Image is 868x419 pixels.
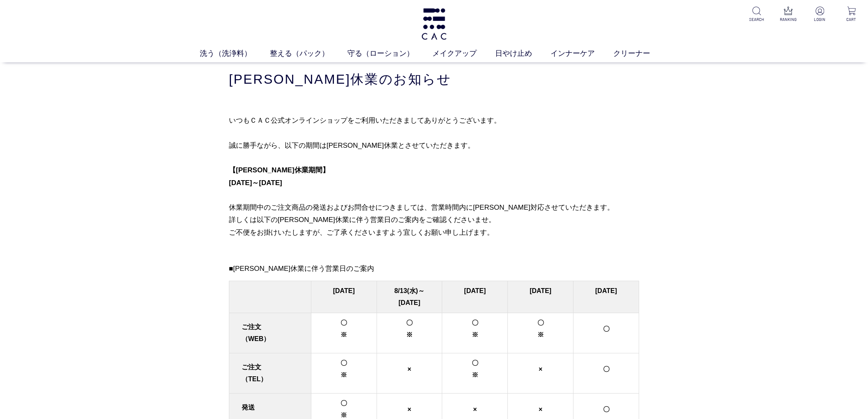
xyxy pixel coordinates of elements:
td: 〇 ※ [311,313,377,353]
td: × [508,353,573,394]
th: [DATE] [442,281,508,313]
th: 8/13(水)～ [DATE] [377,281,442,313]
h1: [PERSON_NAME]休業のお知らせ [229,71,639,88]
span: 【[PERSON_NAME]休業期間】 [DATE]～[DATE] [229,166,329,186]
a: SEARCH [747,7,767,23]
td: 〇 [573,353,639,394]
p: ■[PERSON_NAME]休業に伴う営業日のご案内 [229,262,639,275]
td: 〇 ※ [442,353,508,394]
p: SEARCH [747,16,767,23]
td: × [377,353,442,394]
a: クリーナー [613,48,669,59]
p: いつもＣＡＣ公式オンラインショップをご利用いただきましてありがとうございます。 誠に勝手ながら、以下の期間は[PERSON_NAME]休業とさせていただきます。 休業期間中のご注文商品の発送およ... [229,114,639,239]
td: 〇 [573,313,639,353]
a: インナーケア [550,48,613,59]
img: logo [420,8,448,40]
th: [DATE] [573,281,639,313]
p: RANKING [778,16,798,23]
a: CART [841,7,861,23]
td: 〇 ※ [508,313,573,353]
p: LOGIN [810,16,830,23]
a: LOGIN [810,7,830,23]
th: [DATE] [311,281,377,313]
th: ご注文 （TEL） [229,353,311,394]
a: RANKING [778,7,798,23]
a: 洗う（洗浄料） [200,48,270,59]
a: 整える（パック） [270,48,347,59]
td: 〇 ※ [377,313,442,353]
a: 日やけ止め [495,48,550,59]
a: 守る（ローション） [347,48,432,59]
td: 〇 ※ [442,313,508,353]
a: メイクアップ [432,48,495,59]
td: 〇 ※ [311,353,377,394]
th: ご注文 （WEB） [229,313,311,353]
p: CART [841,16,861,23]
th: [DATE] [508,281,573,313]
